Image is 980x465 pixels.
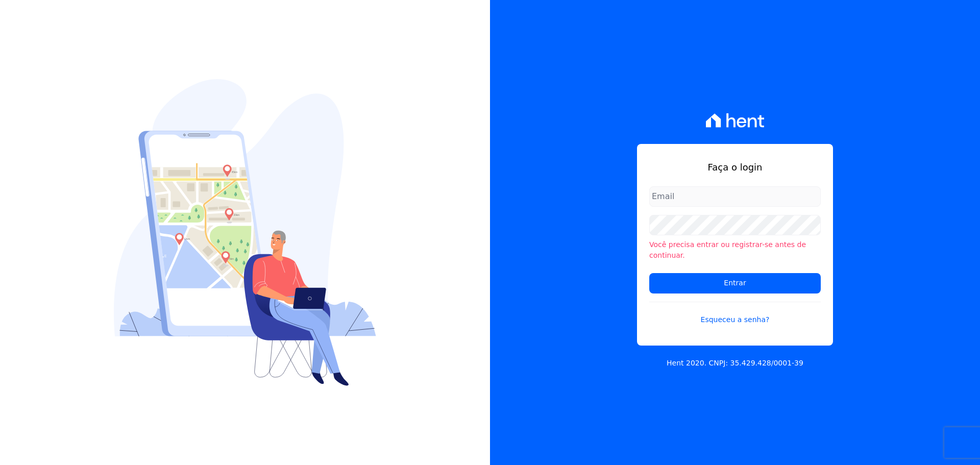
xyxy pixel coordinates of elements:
li: Você precisa entrar ou registrar-se antes de continuar. [649,239,821,261]
p: Hent 2020. CNPJ: 35.429.428/0001-39 [667,358,803,369]
h1: Faça o login [649,160,821,174]
img: Login [114,79,376,386]
a: Esqueceu a senha? [649,302,821,325]
input: Email [649,186,821,207]
input: Entrar [649,273,821,293]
